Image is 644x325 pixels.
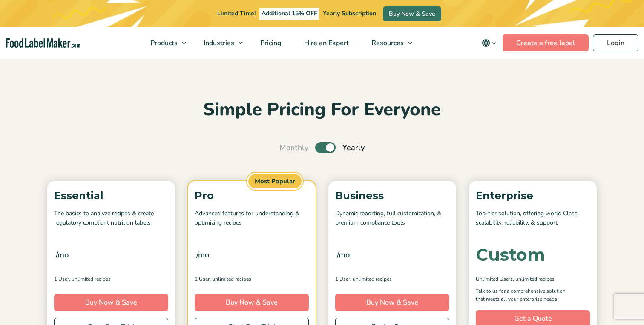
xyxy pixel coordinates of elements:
span: Limited Time! [217,9,256,17]
a: Buy Now & Save [335,294,449,311]
label: Toggle [315,142,336,153]
p: The basics to analyze recipes & create regulatory compliant nutrition labels [54,209,168,228]
span: , Unlimited Recipes [69,275,111,283]
span: Products [148,38,178,48]
a: Resources [360,27,417,59]
span: Additional 15% OFF [259,8,319,20]
span: /mo [56,249,69,261]
span: , Unlimited Recipes [513,275,555,283]
span: , Unlimited Recipes [210,275,251,283]
span: Resources [369,38,405,48]
a: Hire an Expert [293,27,358,59]
a: Buy Now & Save [195,294,309,311]
span: Most Popular [247,173,303,190]
span: 1 User [195,275,210,283]
span: /mo [196,249,209,261]
span: Hire an Expert [302,38,350,48]
a: Login [593,34,638,51]
p: Dynamic reporting, full customization, & premium compliance tools [335,209,449,228]
p: Top-tier solution, offering world Class scalability, reliability, & support [476,209,590,228]
span: /mo [337,249,350,261]
p: Pro [195,188,309,204]
span: , Unlimited Recipes [350,275,392,283]
p: Advanced features for understanding & optimizing recipes [195,209,309,228]
a: Products [139,27,190,59]
a: Buy Now & Save [383,6,441,21]
span: Pricing [258,38,282,48]
p: Enterprise [476,188,590,204]
div: Custom [476,246,545,263]
span: 1 User [54,275,69,283]
a: Buy Now & Save [54,294,168,311]
h2: Simple Pricing For Everyone [43,98,601,122]
span: 1 User [335,275,350,283]
span: Unlimited Users [476,275,513,283]
span: Yearly Subscription [323,9,376,17]
a: Create a free label [503,34,589,51]
span: Yearly [342,142,365,154]
p: Talk to us for a comprehensive solution that meets all your enterprise needs [476,287,574,303]
a: Industries [193,27,247,59]
span: Monthly [279,142,308,154]
span: Industries [201,38,235,48]
p: Business [335,188,449,204]
p: Essential [54,188,168,204]
a: Pricing [249,27,291,59]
